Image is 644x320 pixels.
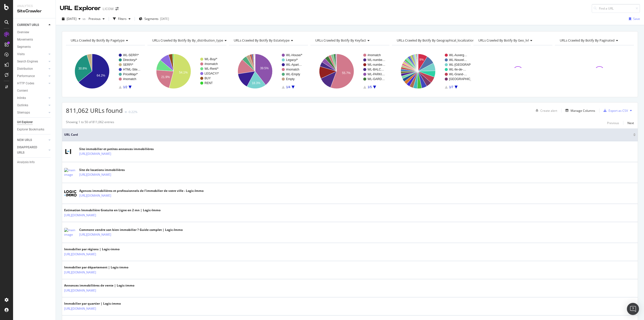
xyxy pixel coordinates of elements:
text: Directory/* [123,58,137,62]
div: Export as CSV [609,109,628,113]
span: URLs Crawled By Botify By geographical_localization [397,38,474,43]
a: Distribution [17,66,47,72]
text: #nomatch [205,62,218,66]
text: WL-GARD… [368,77,385,81]
button: Next [627,120,634,126]
div: Open Intercom Messenger [627,303,639,315]
span: URLs Crawled By Botify By estatetype [234,38,290,43]
text: 9% [419,58,424,61]
text: 55.7% [342,71,350,75]
img: main image [64,228,77,237]
button: Previous [87,15,107,23]
span: URL Card [64,132,632,137]
div: arrow-right-arrow-left [115,7,118,11]
svg: A chart. [229,49,308,93]
img: Equal [125,111,127,113]
a: Search Engines [17,59,47,64]
div: Analysis Info [17,160,35,165]
button: Manage Columns [563,108,595,114]
a: Url Explorer [17,120,52,125]
text: 1/7 [449,85,453,89]
div: [DATE] [160,17,169,21]
span: 811,062 URLs found [66,106,123,115]
text: WL-PARKI… [368,73,385,76]
text: WL-numbe… [368,58,385,62]
text: Empty [286,77,295,81]
div: Site immobilier et petites annonces immobilières [79,147,154,151]
text: WL-BALC… [368,68,384,71]
text: 18.3% [252,81,260,85]
div: CURRENT URLS [17,22,39,28]
a: Visits [17,52,47,57]
text: WL-Apart… [286,63,302,66]
svg: A chart. [147,49,226,93]
span: URLs Crawled By Botify By geo_lvl [478,38,529,43]
a: DISAPPEARED URLS [17,145,47,155]
div: Save [633,17,640,21]
h4: URLs Crawled By Botify By pagetype [70,36,140,44]
span: URLs Crawled By Botify By pagetype [71,38,125,43]
img: main image [64,190,77,197]
text: SERP/* [123,63,133,66]
div: Agences immobilières et professionnels de l’immobilier de votre ville - Logic-Immo [79,189,204,193]
div: Content [17,88,28,93]
div: Previous [607,121,619,125]
span: URLs Crawled By Botify By by_distribution_type [152,38,223,43]
text: WL-numbe… [368,63,385,66]
h4: URLs Crawled By Botify By keyfact [314,36,385,44]
div: Site de locations immobilières [79,168,133,172]
div: Performance [17,74,35,79]
a: [URL][DOMAIN_NAME] [64,252,96,257]
a: Outlinks [17,103,47,108]
div: Comment vendre son bien immobilier ? Guide complet | Logic-Immo [79,228,183,232]
span: URLs Crawled By Botify By paginated [560,38,615,43]
div: NEW URLS [17,137,32,143]
text: 30.8% [78,67,87,70]
a: CURRENT URLS [17,22,47,28]
div: A chart. [66,49,145,93]
button: Filters [111,15,133,23]
text: #nomatch [368,53,381,57]
a: [URL][DOMAIN_NAME] [64,270,96,275]
a: [URL][DOMAIN_NAME] [64,213,96,218]
span: 2025 Sep. 12th [67,17,76,21]
div: DISAPPEARED URLS [17,145,43,155]
div: Immobilier par quartier | Logic-immo [64,301,121,306]
input: Find a URL [592,4,640,13]
div: URL Explorer [60,4,101,13]
h4: URLs Crawled By Botify By estatetype [233,36,303,44]
button: [DATE] [60,15,83,23]
a: [URL][DOMAIN_NAME] [79,232,111,237]
text: RENT [205,81,213,85]
a: Segments [17,44,52,50]
div: Movements [17,37,33,42]
text: #nomatch [286,68,299,71]
div: Overview [17,30,29,35]
a: Content [17,88,52,93]
svg: A chart. [310,49,389,93]
div: Analytics [17,4,52,8]
text: [GEOGRAPHIC_DATA] [449,77,480,81]
div: Showing 1 to 50 of 811,062 entries [66,120,114,126]
a: Explorer Bookmarks [17,127,52,132]
a: Performance [17,74,47,79]
button: Segments[DATE] [137,15,171,23]
a: [URL][DOMAIN_NAME] [79,193,111,198]
a: Movements [17,37,52,42]
text: WL-Empty [286,73,300,76]
text: WL-House/* [286,53,302,57]
div: Create alert [540,109,557,113]
div: Search Engines [17,59,38,64]
h4: URLs Crawled By Botify By paginated [559,36,629,44]
text: WL-Auverg… [449,53,467,57]
a: Overview [17,30,52,35]
div: Filters [118,17,127,21]
div: Sitemaps [17,110,30,115]
div: Url Explorer [17,120,33,125]
text: 1/2 [123,85,127,89]
span: Segments [144,17,158,21]
button: Previous [607,120,619,126]
text: HTML-Site… [123,68,140,71]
